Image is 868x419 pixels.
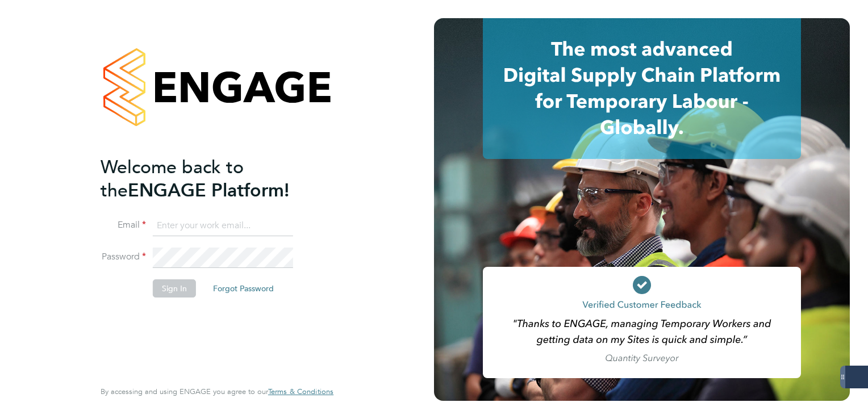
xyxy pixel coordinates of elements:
a: Terms & Conditions [268,387,333,396]
h2: ENGAGE Platform! [101,156,322,202]
button: Forgot Password [204,279,283,298]
span: Welcome back to the [101,156,244,202]
input: Enter your work email... [153,216,293,236]
button: Sign In [153,279,196,298]
span: Terms & Conditions [268,387,333,396]
label: Password [101,251,146,263]
span: By accessing and using ENGAGE you agree to our [101,387,333,396]
keeper-lock: Open Keeper Popup [276,219,289,233]
label: Email [101,219,146,231]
